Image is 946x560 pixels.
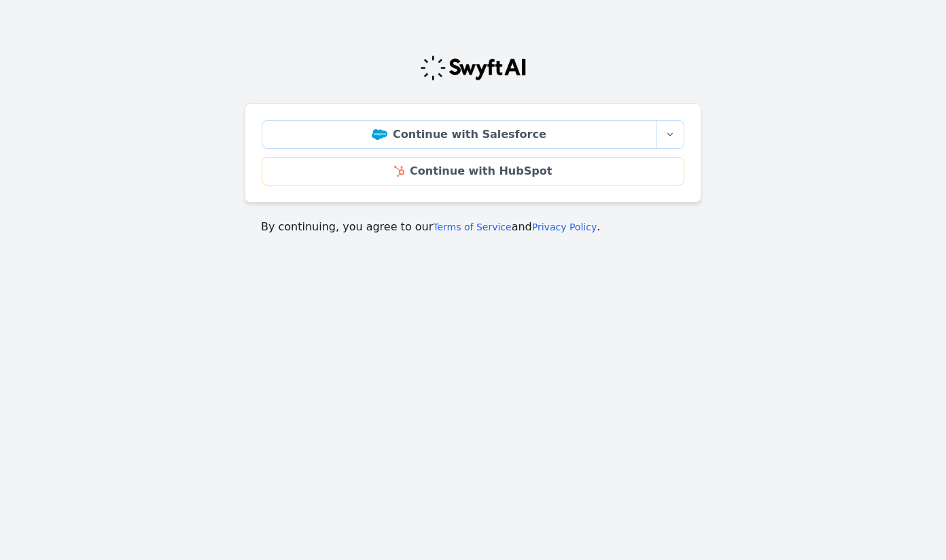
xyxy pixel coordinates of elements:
[433,222,511,232] a: Terms of Service
[262,120,656,149] a: Continue with Salesforce
[262,157,684,186] a: Continue with HubSpot
[261,219,685,235] p: By continuing, you agree to our and .
[372,129,387,140] img: Salesforce
[394,166,404,177] img: HubSpot
[419,54,527,82] img: Swyft Logo
[532,222,597,232] a: Privacy Policy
